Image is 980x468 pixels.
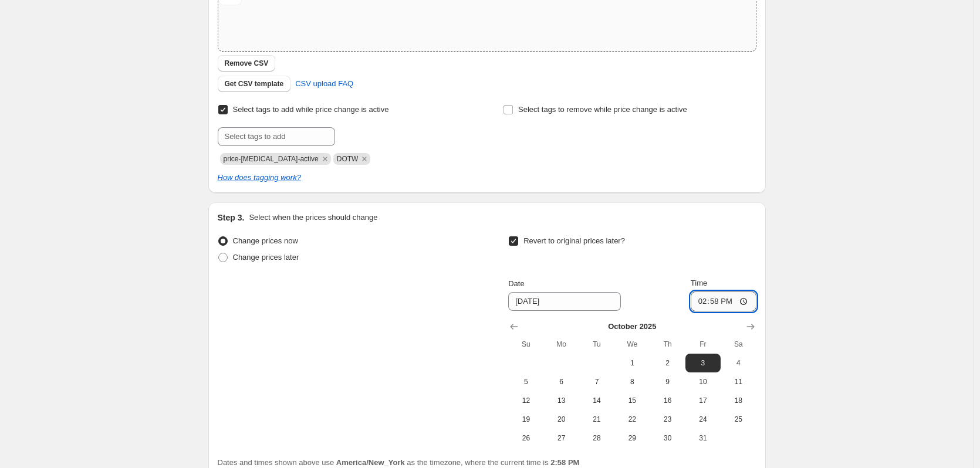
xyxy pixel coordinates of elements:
[619,396,645,405] span: 15
[218,55,276,72] button: Remove CSV
[690,377,716,386] span: 10
[721,335,756,354] th: Saturday
[721,354,756,372] button: Saturday October 4 2025
[725,340,751,349] span: Sa
[513,377,539,386] span: 5
[320,154,330,164] button: Remove price-change-job-active
[619,415,645,424] span: 22
[508,335,543,354] th: Sunday
[549,340,575,349] span: Mo
[218,173,301,182] a: How does tagging work?
[650,391,685,410] button: Thursday October 16 2025
[614,410,650,429] button: Wednesday October 22 2025
[721,372,756,391] button: Saturday October 11 2025
[544,391,579,410] button: Monday October 13 2025
[690,415,716,424] span: 24
[549,433,575,443] span: 27
[544,372,579,391] button: Monday October 6 2025
[650,429,685,447] button: Thursday October 30 2025
[619,433,645,443] span: 29
[336,458,405,467] b: America/New_York
[614,372,650,391] button: Wednesday October 8 2025
[725,415,751,424] span: 25
[685,335,721,354] th: Friday
[550,458,579,467] b: 2:58 PM
[544,429,579,447] button: Monday October 27 2025
[690,340,716,349] span: Fr
[584,377,610,386] span: 7
[685,410,721,429] button: Friday October 24 2025
[721,410,756,429] button: Saturday October 25 2025
[654,433,680,443] span: 30
[508,410,543,429] button: Sunday October 19 2025
[614,429,650,447] button: Wednesday October 29 2025
[508,279,524,288] span: Date
[614,335,650,354] th: Wednesday
[619,358,645,368] span: 1
[619,340,645,349] span: We
[523,236,625,245] span: Revert to original prices later?
[506,318,522,335] button: Show previous month, September 2025
[685,354,721,372] button: Friday October 3 2025
[508,292,621,311] input: 9/25/2025
[218,76,291,92] button: Get CSV template
[650,410,685,429] button: Thursday October 23 2025
[614,354,650,372] button: Wednesday October 1 2025
[725,358,751,368] span: 4
[742,318,759,335] button: Show next month, November 2025
[725,377,751,386] span: 11
[654,396,680,405] span: 16
[225,79,284,89] span: Get CSV template
[685,391,721,410] button: Friday October 17 2025
[725,396,751,405] span: 18
[584,433,610,443] span: 28
[650,354,685,372] button: Thursday October 2 2025
[288,74,360,93] a: CSV upload FAQ
[584,340,610,349] span: Tu
[549,396,575,405] span: 13
[508,372,543,391] button: Sunday October 5 2025
[249,212,377,223] p: Select when the prices should change
[690,433,716,443] span: 31
[359,154,370,164] button: Remove DOTW
[579,391,614,410] button: Tuesday October 14 2025
[544,335,579,354] th: Monday
[218,127,335,146] input: Select tags to add
[691,279,707,287] span: Time
[579,410,614,429] button: Tuesday October 21 2025
[690,358,716,368] span: 3
[225,59,269,68] span: Remove CSV
[549,415,575,424] span: 20
[233,253,299,262] span: Change prices later
[654,358,680,368] span: 2
[544,410,579,429] button: Monday October 20 2025
[513,396,539,405] span: 12
[619,377,645,386] span: 8
[579,335,614,354] th: Tuesday
[233,236,298,245] span: Change prices now
[691,291,756,311] input: 12:00
[654,340,680,349] span: Th
[584,396,610,405] span: 14
[224,155,319,163] span: price-change-job-active
[513,415,539,424] span: 19
[579,429,614,447] button: Tuesday October 28 2025
[513,433,539,443] span: 26
[549,377,575,386] span: 6
[584,415,610,424] span: 21
[614,391,650,410] button: Wednesday October 15 2025
[685,372,721,391] button: Friday October 10 2025
[654,415,680,424] span: 23
[579,372,614,391] button: Tuesday October 7 2025
[508,429,543,447] button: Sunday October 26 2025
[508,391,543,410] button: Sunday October 12 2025
[218,212,245,223] h2: Step 3.
[233,105,389,114] span: Select tags to add while price change is active
[650,335,685,354] th: Thursday
[518,105,687,114] span: Select tags to remove while price change is active
[654,377,680,386] span: 9
[513,340,539,349] span: Su
[690,396,716,405] span: 17
[685,429,721,447] button: Friday October 31 2025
